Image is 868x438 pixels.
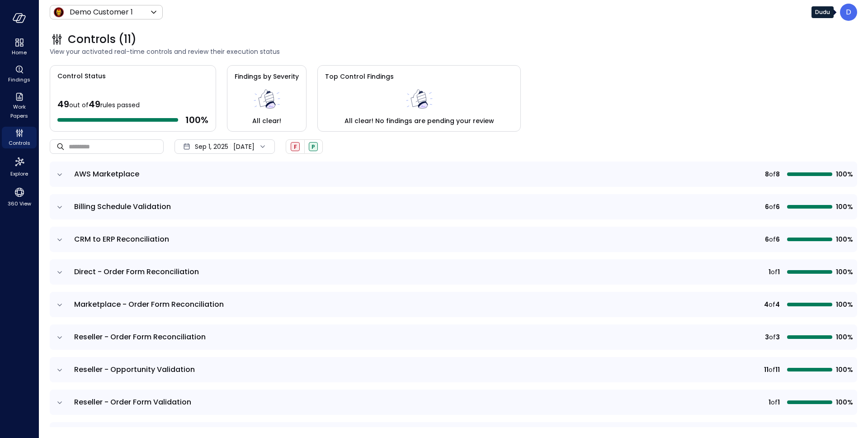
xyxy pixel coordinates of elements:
[836,332,852,342] span: 100%
[55,398,64,407] button: expand row
[836,267,852,277] span: 100%
[53,7,64,18] img: Icon
[776,202,780,212] span: 6
[55,366,64,375] button: expand row
[764,365,769,375] span: 11
[57,98,69,110] span: 49
[776,332,780,342] span: 3
[778,397,780,407] span: 1
[291,142,300,151] div: Failed
[811,6,834,18] div: Dudu
[836,234,852,244] span: 100%
[55,268,64,277] button: expand row
[836,202,852,212] span: 100%
[74,201,171,212] span: Billing Schedule Validation
[10,169,28,178] span: Explore
[74,169,139,179] span: AWS Marketplace
[836,169,852,179] span: 100%
[846,7,851,18] p: D
[311,143,315,151] span: P
[769,169,776,179] span: of
[769,202,776,212] span: of
[771,397,778,407] span: of
[8,199,31,208] span: 360 View
[344,116,494,126] span: All clear! No findings are pending your review
[325,72,394,81] span: Top Control Findings
[765,169,769,179] span: 8
[2,154,37,179] div: Explore
[769,267,771,277] span: 1
[74,267,199,277] span: Direct - Order Form Reconciliation
[769,234,776,244] span: of
[765,234,769,244] span: 6
[55,235,64,244] button: expand row
[769,365,775,375] span: of
[9,138,30,148] span: Controls
[68,32,137,47] span: Controls (11)
[5,102,33,120] span: Work Papers
[8,75,30,84] span: Findings
[294,143,297,151] span: F
[2,36,37,58] div: Home
[836,365,852,375] span: 100%
[776,234,780,244] span: 6
[50,66,106,81] span: Control Status
[55,300,64,309] button: expand row
[764,300,769,309] span: 4
[2,90,37,121] div: Work Papers
[840,4,857,21] div: Dudu
[50,47,857,57] span: View your activated real-time controls and review their execution status
[89,98,100,110] span: 49
[769,300,775,309] span: of
[771,267,778,277] span: of
[836,300,852,309] span: 100%
[74,364,195,375] span: Reseller - Opportunity Validation
[69,100,89,109] span: out of
[769,332,776,342] span: of
[195,142,228,152] span: Sep 1, 2025
[100,100,140,109] span: rules passed
[309,142,318,151] div: Passed
[2,63,37,85] div: Findings
[2,185,37,209] div: 360 View
[765,202,769,212] span: 6
[252,116,281,126] span: All clear!
[185,114,208,126] span: 100 %
[70,7,133,18] p: Demo Customer 1
[778,267,780,277] span: 1
[74,397,191,407] span: Reseller - Order Form Validation
[775,365,780,375] span: 11
[74,234,169,244] span: CRM to ERP Reconciliation
[74,332,206,342] span: Reseller - Order Form Reconciliation
[74,299,224,309] span: Marketplace - Order Form Reconciliation
[776,169,780,179] span: 8
[775,300,780,309] span: 4
[55,203,64,212] button: expand row
[2,127,37,148] div: Controls
[836,397,852,407] span: 100%
[55,170,64,179] button: expand row
[55,333,64,342] button: expand row
[235,72,299,81] span: Findings by Severity
[769,397,771,407] span: 1
[765,332,769,342] span: 3
[12,48,27,57] span: Home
